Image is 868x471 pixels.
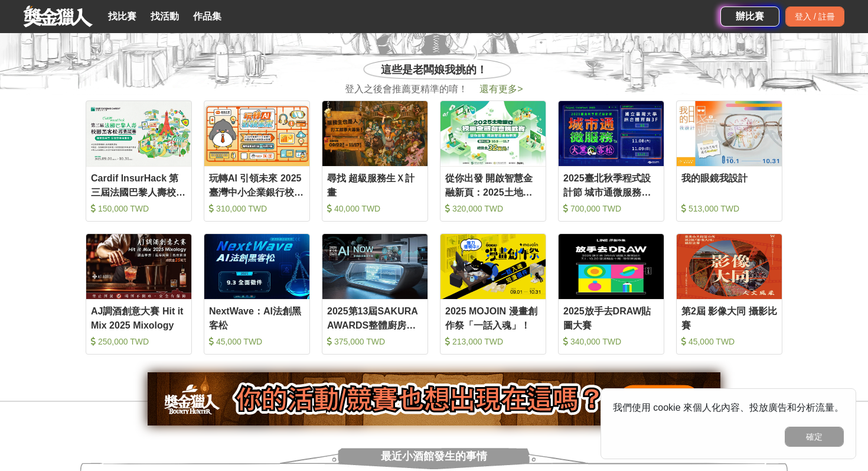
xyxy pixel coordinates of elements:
a: Cover Image玩轉AI 引領未來 2025臺灣中小企業銀行校園金融科技創意挑戰賽 310,000 TWD [204,100,310,222]
div: NextWave：AI法創黑客松 [209,304,305,331]
img: Cover Image [322,234,428,299]
div: 213,000 TWD [445,336,541,347]
a: Cover Image2025放手去DRAW貼圖大賽 340,000 TWD [558,233,664,355]
a: Cover ImageAJ調酒創意大賽 Hit it Mix 2025 Mixology 250,000 TWD [86,233,192,355]
span: 登入之後會推薦更精準的唷！ [345,82,468,96]
div: 尋找 超級服務生Ｘ計畫 [327,171,423,198]
div: 375,000 TWD [327,336,423,347]
div: Cardif InsurHack 第三屆法國巴黎人壽校園黑客松商業競賽 [91,171,187,198]
img: Cover Image [86,101,191,166]
img: Cover Image [559,101,664,166]
div: 250,000 TWD [91,336,187,347]
img: Cover Image [440,234,546,299]
div: 45,000 TWD [209,336,305,347]
a: 找活動 [146,8,184,25]
div: 我的眼鏡我設計 [681,171,777,198]
div: AJ調酒創意大賽 Hit it Mix 2025 Mixology [91,304,187,331]
img: Cover Image [204,234,309,299]
button: 確定 [785,427,844,447]
div: 40,000 TWD [327,203,423,215]
a: Cover Image2025第13屆SAKURA AWARDS整體廚房設計大賽 375,000 TWD [322,233,428,355]
div: 700,000 TWD [563,203,659,215]
div: 2025臺北秋季程式設計節 城市通微服務大黑客松 [563,171,659,198]
div: 45,000 TWD [681,336,777,347]
a: Cover Image2025 MOJOIN 漫畫創作祭「一話入魂」！ 213,000 TWD [440,233,546,355]
div: 150,000 TWD [91,203,187,215]
div: 玩轉AI 引領未來 2025臺灣中小企業銀行校園金融科技創意挑戰賽 [209,171,305,198]
a: 作品集 [188,8,226,25]
span: 我們使用 cookie 來個人化內容、投放廣告和分析流量。 [613,402,844,412]
span: 這些是老闆娘我挑的！ [381,62,487,78]
div: 第2屆 影像大同 攝影比賽 [681,304,777,331]
span: 最近小酒館發生的事情 [381,443,487,469]
div: 513,000 TWD [681,203,777,215]
a: 還有更多> [479,84,523,94]
img: Cover Image [322,101,428,166]
img: Cover Image [204,101,309,166]
div: 2025第13屆SAKURA AWARDS整體廚房設計大賽 [327,304,423,331]
a: Cover ImageCardif InsurHack 第三屆法國巴黎人壽校園黑客松商業競賽 150,000 TWD [86,100,192,222]
img: Cover Image [440,101,546,166]
div: 320,000 TWD [445,203,541,215]
img: 905fc34d-8193-4fb2-a793-270a69788fd0.png [148,372,720,425]
a: Cover Image從你出發 開啟智慧金融新頁：2025土地銀行校園金融創意挑戰賽 320,000 TWD [440,100,546,222]
div: 登入 / 註冊 [785,7,844,27]
div: 2025 MOJOIN 漫畫創作祭「一話入魂」！ [445,304,541,331]
a: Cover Image2025臺北秋季程式設計節 城市通微服務大黑客松 700,000 TWD [558,100,664,222]
a: Cover Image尋找 超級服務生Ｘ計畫 40,000 TWD [322,100,428,222]
a: Cover Image我的眼鏡我設計 513,000 TWD [676,100,782,222]
span: 還有更多 > [479,84,523,94]
div: 2025放手去DRAW貼圖大賽 [563,304,659,331]
img: Cover Image [86,234,191,299]
div: 310,000 TWD [209,203,305,215]
img: Cover Image [559,234,664,299]
a: 找比賽 [103,8,141,25]
img: Cover Image [677,234,782,299]
a: 辦比賽 [720,7,779,27]
a: Cover Image第2屆 影像大同 攝影比賽 45,000 TWD [676,233,782,355]
div: 從你出發 開啟智慧金融新頁：2025土地銀行校園金融創意挑戰賽 [445,171,541,198]
img: Cover Image [677,101,782,166]
a: Cover ImageNextWave：AI法創黑客松 45,000 TWD [204,233,310,355]
div: 340,000 TWD [563,336,659,347]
